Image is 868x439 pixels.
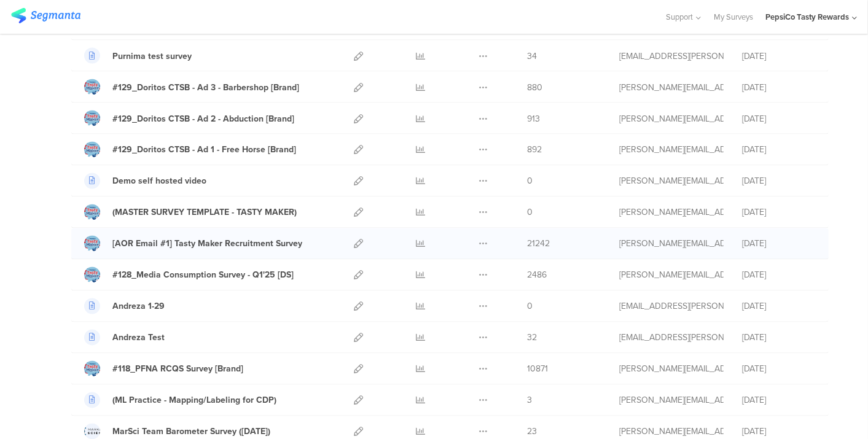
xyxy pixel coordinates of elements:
div: #129_Doritos CTSB - Ad 2 - Abduction [Brand] [112,112,294,125]
span: Support [667,11,694,23]
div: megan.lynch@pepsico.com [619,269,724,282]
div: megan.lynch@pepsico.com [619,144,724,157]
a: Andreza 1-29 [84,298,165,314]
div: [DATE] [742,300,816,313]
div: andreza.godoy.contractor@pepsico.com [619,300,724,313]
span: 32 [527,332,537,344]
div: Demo self hosted video [112,175,206,188]
span: 10871 [527,363,548,376]
div: #129_Doritos CTSB - Ad 3 - Barbershop [Brand] [112,81,299,94]
div: [DATE] [742,50,816,63]
div: [DATE] [742,81,816,94]
a: #129_Doritos CTSB - Ad 2 - Abduction [Brand] [84,111,294,126]
div: #118_PFNA RCQS Survey [Brand] [112,363,243,376]
span: 3 [527,394,532,407]
div: [DATE] [742,238,816,251]
a: Demo self hosted video [84,173,206,189]
div: Purnima test survey [112,50,192,63]
span: 913 [527,112,540,125]
div: megan.lynch@pepsico.com [619,206,724,219]
span: 23 [527,425,537,438]
span: 880 [527,81,542,94]
a: #118_PFNA RCQS Survey [Brand] [84,361,243,377]
span: 0 [527,300,533,313]
a: (MASTER SURVEY TEMPLATE - TASTY MAKER) [84,204,297,220]
a: [AOR Email #1] Tasty Maker Recruitment Survey [84,236,302,252]
a: (ML Practice - Mapping/Labeling for CDP) [84,392,276,408]
div: [DATE] [742,425,816,438]
a: #129_Doritos CTSB - Ad 3 - Barbershop [Brand] [84,79,299,95]
div: [DATE] [742,363,816,376]
span: 21242 [527,238,550,251]
div: [DATE] [742,332,816,344]
div: #128_Media Consumption Survey - Q1'25 [DS] [112,269,294,282]
div: megan.lynch@pepsico.com [619,238,724,251]
div: PepsiCo Tasty Rewards [765,11,849,23]
a: Purnima test survey [84,48,192,64]
span: 0 [527,206,533,219]
div: [DATE] [742,394,816,407]
div: megan.lynch@pepsico.com [619,363,724,376]
img: segmanta logo [11,8,80,23]
div: [AOR Email #1] Tasty Maker Recruitment Survey [112,238,302,251]
div: Andreza 1-29 [112,300,165,313]
div: andreza.godoy.contractor@pepsico.com [619,50,724,63]
span: 892 [527,144,542,157]
span: 34 [527,50,537,63]
div: [DATE] [742,112,816,125]
div: Andreza Test [112,332,165,344]
div: riel@segmanta.com [619,175,724,188]
div: [DATE] [742,206,816,219]
div: [DATE] [742,144,816,157]
span: 2486 [527,269,547,282]
a: #129_Doritos CTSB - Ad 1 - Free Horse [Brand] [84,142,296,158]
div: megan.lynch@pepsico.com [619,112,724,125]
a: #128_Media Consumption Survey - Q1'25 [DS] [84,267,294,283]
div: (ML Practice - Mapping/Labeling for CDP) [112,394,276,407]
div: [DATE] [742,269,816,282]
div: MarSci Team Barometer Survey (Sept. 2024) [112,425,270,438]
div: megan.lynch@pepsico.com [619,81,724,94]
div: [DATE] [742,175,816,188]
div: megan.lynch@pepsico.com [619,394,724,407]
a: Andreza Test [84,330,165,346]
div: #129_Doritos CTSB - Ad 1 - Free Horse [Brand] [112,144,296,157]
div: andreza.godoy.contractor@pepsico.com [619,332,724,344]
span: 0 [527,175,533,188]
div: megan.lynch@pepsico.com [619,425,724,438]
div: (MASTER SURVEY TEMPLATE - TASTY MAKER) [112,206,297,219]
